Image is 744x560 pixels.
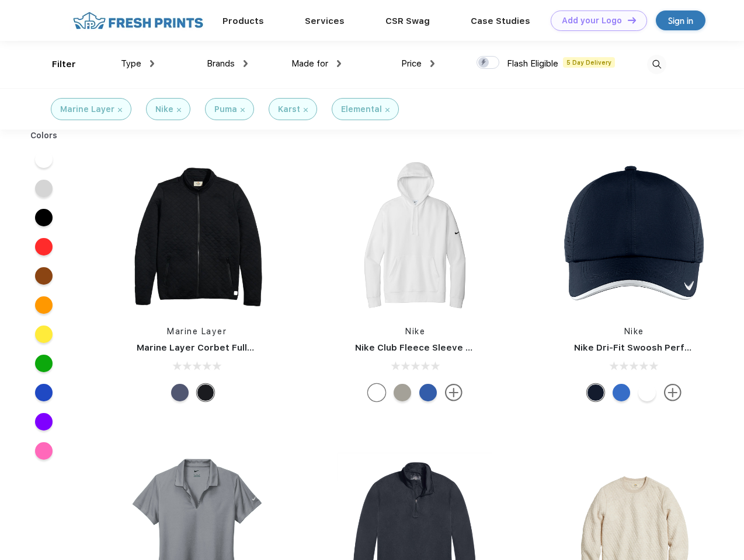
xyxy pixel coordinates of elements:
[337,60,341,67] img: dropdown.png
[171,384,189,401] div: Navy
[278,103,300,116] div: Karst
[355,342,574,353] a: Nike Club Fleece Sleeve Swoosh Pullover Hoodie
[656,10,705,30] a: Sign in
[118,108,122,112] img: filter_cancel.svg
[445,384,463,401] img: more.svg
[22,129,67,142] div: Colors
[207,58,235,69] span: Brands
[647,55,666,74] img: desktop_search.svg
[385,16,430,26] a: CSR Swag
[557,159,712,314] img: func=resize&h=266
[69,10,207,31] img: fo%20logo%202.webp
[338,159,493,314] img: func=resize&h=266
[624,327,644,336] a: Nike
[52,58,76,71] div: Filter
[121,58,141,69] span: Type
[394,384,411,401] div: Dark Grey Heather
[119,159,274,314] img: func=resize&h=266
[305,16,345,26] a: Services
[430,60,434,67] img: dropdown.png
[587,384,604,401] div: Navy
[341,103,382,116] div: Elemental
[150,60,154,67] img: dropdown.png
[574,342,735,353] a: Nike Dri-Fit Swoosh Perforated Cap
[368,384,385,401] div: White
[60,103,114,116] div: Marine Layer
[137,342,298,353] a: Marine Layer Corbet Full-Zip Jacket
[628,17,636,23] img: DT
[244,60,248,67] img: dropdown.png
[668,14,693,27] div: Sign in
[241,108,245,112] img: filter_cancel.svg
[167,327,227,336] a: Marine Layer
[613,384,630,401] div: Blue Sapphire
[214,103,237,116] div: Puma
[197,384,214,401] div: Black
[177,108,181,112] img: filter_cancel.svg
[155,103,173,116] div: Nike
[222,16,264,26] a: Products
[664,384,682,401] img: more.svg
[304,108,308,112] img: filter_cancel.svg
[401,58,422,69] span: Price
[563,57,615,68] span: 5 Day Delivery
[507,58,558,69] span: Flash Eligible
[405,327,425,336] a: Nike
[562,16,622,26] div: Add your Logo
[638,384,656,401] div: White
[419,384,437,401] div: Game Royal
[385,108,390,112] img: filter_cancel.svg
[291,58,328,69] span: Made for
